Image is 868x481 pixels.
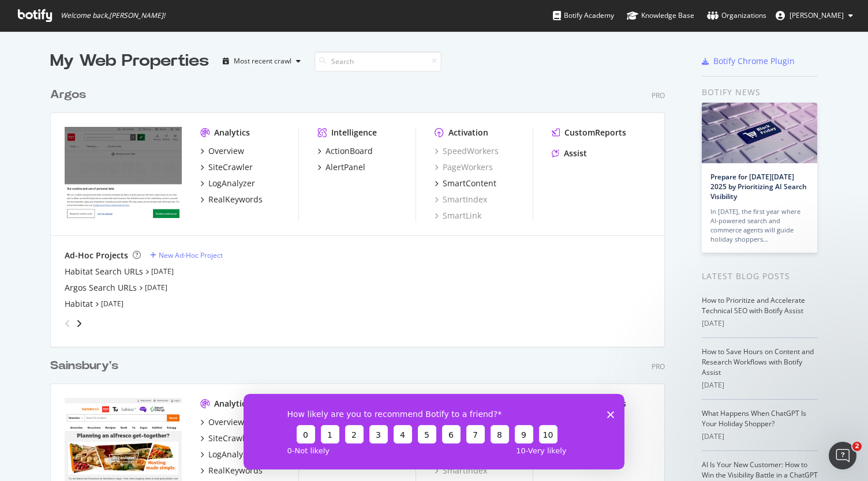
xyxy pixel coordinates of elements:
[200,194,263,205] a: RealKeywords
[208,145,244,157] div: Overview
[707,10,766,21] div: Organizations
[208,465,263,476] div: RealKeywords
[702,103,817,163] img: Prepare for Black Friday 2025 by Prioritizing AI Search Visibility
[435,210,481,221] a: SmartLink
[564,127,626,138] div: CustomReports
[435,194,487,205] a: SmartIndex
[627,10,694,21] div: Knowledge Base
[65,282,137,294] a: Argos Search URLs
[151,266,174,276] a: [DATE]
[101,299,124,309] a: [DATE]
[317,145,373,157] a: ActionBoard
[790,10,844,20] span: Sam Macfarlane
[200,465,263,476] a: RealKeywords
[564,148,587,159] div: Assist
[234,58,291,65] div: Most recent crawl
[652,91,665,100] div: Pro
[65,266,143,277] a: Habitat Search URLs
[702,408,806,429] a: What Happens When ChatGPT Is Your Holiday Shopper?
[50,87,86,103] div: Argos
[710,207,809,244] div: In [DATE], the first year where AI-powered search and commerce agents will guide holiday shoppers…
[61,11,165,20] span: Welcome back, [PERSON_NAME] !
[331,127,377,138] div: Intelligence
[702,318,818,329] div: [DATE]
[65,298,93,310] a: Habitat
[702,380,818,390] div: [DATE]
[710,172,807,201] a: Prepare for [DATE][DATE] 2025 by Prioritizing AI Search Visibility
[50,50,209,73] div: My Web Properties
[702,86,818,99] div: Botify news
[435,178,496,189] a: SmartContent
[145,283,167,292] a: [DATE]
[244,394,624,469] iframe: Survey from Botify
[208,416,244,428] div: Overview
[200,433,253,444] a: SiteCrawler
[702,55,795,67] a: Botify Chrome Plugin
[60,314,75,333] div: angle-left
[435,465,487,476] a: SmartIndex
[702,295,805,315] a: How to Prioritize and Accelerate Technical SEO with Botify Assist
[552,127,626,138] a: CustomReports
[200,145,244,157] a: Overview
[218,52,305,70] button: Most recent crawl
[325,161,365,173] div: AlertPanel
[200,178,255,189] a: LogAnalyzer
[75,318,83,329] div: angle-right
[448,127,488,138] div: Activation
[200,416,244,428] a: Overview
[208,449,255,460] div: LogAnalyzer
[150,250,223,260] a: New Ad-Hoc Project
[325,145,373,157] div: ActionBoard
[65,127,182,220] img: www.argos.co.uk
[702,431,818,442] div: [DATE]
[317,161,365,173] a: AlertPanel
[435,145,499,157] a: SpeedWorkers
[214,398,250,409] div: Analytics
[852,442,862,451] span: 2
[702,347,814,377] a: How to Save Hours on Content and Research Workflows with Botify Assist
[208,194,263,205] div: RealKeywords
[50,87,91,103] a: Argos
[208,161,253,173] div: SiteCrawler
[50,358,118,374] div: Sainsbury's
[208,178,255,189] div: LogAnalyzer
[200,449,255,460] a: LogAnalyzer
[652,362,665,371] div: Pro
[208,433,253,444] div: SiteCrawler
[553,10,614,21] div: Botify Academy
[552,148,587,159] a: Assist
[65,250,128,261] div: Ad-Hoc Projects
[435,161,493,173] a: PageWorkers
[702,270,818,283] div: Latest Blog Posts
[443,178,496,189] div: SmartContent
[315,51,442,72] input: Search
[713,55,795,67] div: Botify Chrome Plugin
[159,250,223,260] div: New Ad-Hoc Project
[50,358,123,374] a: Sainsbury's
[766,6,862,25] button: [PERSON_NAME]
[829,442,856,469] iframe: Intercom live chat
